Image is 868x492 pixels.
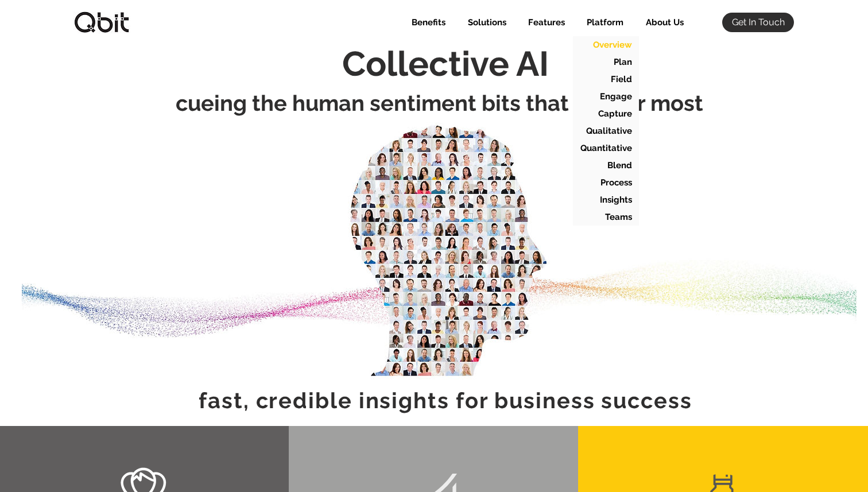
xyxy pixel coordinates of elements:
[581,13,629,32] p: Platform
[606,71,636,88] p: Field
[632,13,692,32] a: About Us
[398,13,454,32] a: Benefits
[22,113,857,385] img: AI_Head_4.jpg
[573,13,632,32] div: Platform
[199,388,692,413] span: fast, credible insights for business success
[582,122,636,140] p: Qualitative
[595,191,636,208] p: Insights
[732,16,785,29] span: Get In Touch
[811,437,868,492] iframe: Chat Widget
[603,157,636,174] p: Blend
[595,88,636,105] p: Engage
[398,13,692,32] nav: Site
[596,174,636,191] p: Process
[573,36,639,53] a: Overview
[573,140,639,157] a: Quantitative
[573,105,639,122] a: Capture
[462,13,512,32] p: Solutions
[176,90,703,116] span: cueing the human sentiment bits that matter most
[515,13,573,32] div: Features
[522,13,571,32] p: Features
[342,44,549,84] span: Collective AI
[573,191,639,208] a: Insights
[454,13,515,32] div: Solutions
[573,53,639,71] a: Plan
[573,122,639,140] a: Qualitative
[573,88,639,105] a: Engage
[588,36,636,53] p: Overview
[576,140,636,157] p: Quantitative
[640,13,689,32] p: About Us
[406,13,451,32] p: Benefits
[600,208,636,226] p: Teams
[573,71,639,88] a: Field
[573,208,639,226] a: Teams
[722,13,794,32] a: Get In Touch
[573,157,639,174] a: Blend
[73,11,130,33] img: qbitlogo-border.jpg
[573,174,639,191] a: Process
[594,105,636,122] p: Capture
[609,53,636,71] p: Plan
